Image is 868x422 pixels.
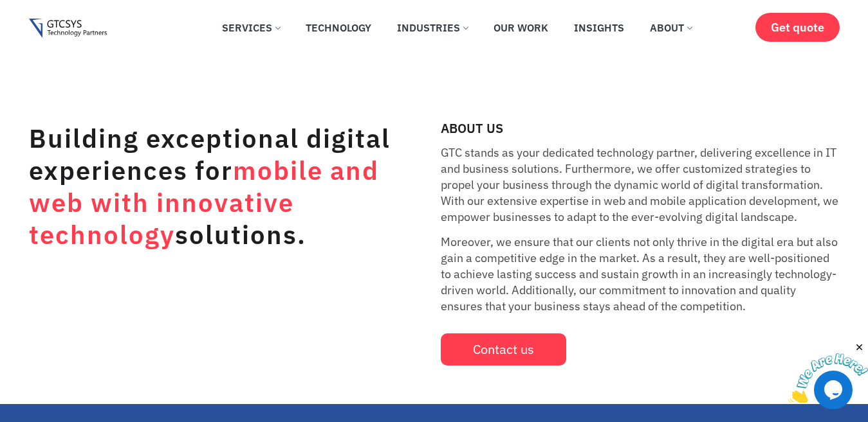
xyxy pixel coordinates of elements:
a: Technology [296,13,381,42]
a: Services [212,13,290,42]
a: Get quote [755,13,840,42]
a: Industries [387,13,477,42]
p: Moreover, we ensure that our clients not only thrive in the digital era but also gain a competiti... [441,234,840,314]
h1: Building exceptional digital experiences for solutions. [29,122,396,251]
span: Get quote [771,21,824,34]
span: mobile and web with innovative technology [29,154,379,251]
span: Contact us [473,343,534,356]
h2: ABOUT US [441,122,840,135]
a: Insights [564,13,634,42]
a: Contact us [441,333,566,365]
a: Our Work [484,13,558,42]
a: About [640,13,701,42]
img: Gtcsys logo [29,19,107,39]
p: GTC stands as your dedicated technology partner, delivering excellence in IT and business solutio... [441,145,840,225]
iframe: chat widget [788,342,868,403]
